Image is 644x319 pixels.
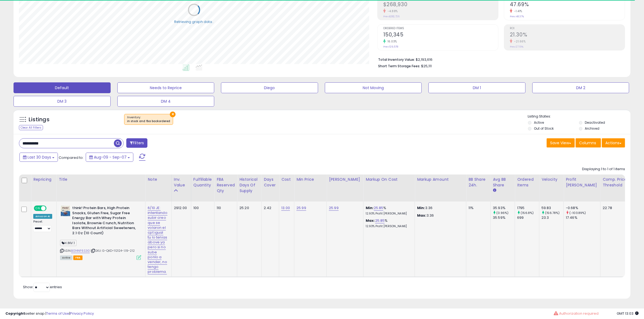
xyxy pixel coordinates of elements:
[375,218,385,223] a: 25.85
[383,27,498,30] span: Ordered Items
[170,112,176,117] button: ×
[512,39,526,43] small: -21.66%
[528,114,630,119] p: Listing States:
[510,45,523,48] small: Prev: 27.19%
[576,138,601,147] button: Columns
[329,205,339,211] a: 25.99
[366,205,374,210] b: Min:
[174,177,189,188] div: Inv. value
[510,1,625,9] h2: 47.69%
[517,206,539,210] div: 1795
[510,27,625,30] span: ROI
[493,215,515,220] div: 35.59%
[366,218,375,223] b: Max:
[383,32,498,39] h2: 150,345
[364,174,415,202] th: The percentage added to the cost of goods (COGS) that forms the calculator for Min & Max prices.
[617,311,639,316] span: 2025-10-8 13:03 GMT
[547,138,575,147] button: Save View
[366,212,411,216] p: 12.93% Profit [PERSON_NAME]
[325,82,422,93] button: Not Moving
[117,82,214,93] button: Needs to Reprice
[566,206,600,210] div: -0.68%
[34,206,41,211] span: ON
[512,9,522,13] small: -1.41%
[5,311,25,316] strong: Copyright
[193,206,210,210] div: 100
[126,138,147,148] button: Filters
[386,9,398,13] small: -4.88%
[545,211,560,215] small: (156.78%)
[91,249,135,253] span: | SKU: G-QKD-112124-1.19-212
[264,206,275,210] div: 2.42
[493,206,515,210] div: 35.93%
[386,39,397,43] small: 16.03%
[468,177,488,188] div: BB Share 24h.
[417,177,464,182] div: Markup Amount
[493,188,496,193] small: Avg BB Share.
[217,206,233,210] div: 110
[296,177,324,182] div: Min Price
[221,82,318,93] button: Diego
[569,211,586,215] small: (-103.89%)
[559,311,599,316] span: Authorization required
[582,167,625,172] div: Displaying 1 to 1 of 1 items
[296,205,306,211] a: 25.99
[281,205,290,211] a: 13.00
[46,206,54,211] span: OFF
[70,311,94,316] a: Privacy Policy
[541,215,563,220] div: 23.3
[510,15,524,18] small: Prev: 48.37%
[603,206,629,210] div: 22.78
[541,177,561,182] div: Velocity
[281,177,292,182] div: Cost
[174,19,214,24] div: Retrieving graph data..
[366,218,411,228] div: %
[366,177,412,182] div: Markup on Cost
[5,311,94,316] div: seller snap | |
[29,116,49,123] h5: Listings
[534,120,544,125] label: Active
[193,177,212,188] div: Fulfillable Quantity
[493,177,513,188] div: Avg BB Share
[534,126,554,131] label: Out of Stock
[23,284,62,290] span: Show: entries
[60,240,76,246] span: H.INV.1
[239,206,257,210] div: 25.20
[421,63,432,69] span: $25,111
[468,206,486,210] div: 11%
[566,215,600,220] div: 17.46%
[541,206,563,210] div: 59.83
[217,177,235,194] div: FBA Reserved Qty
[532,82,629,93] button: DM 2
[127,115,170,123] span: Inventory :
[579,140,596,146] span: Columns
[117,96,214,107] button: DM 4
[60,256,72,260] span: All listings currently available for purchase on Amazon
[510,32,625,39] h2: 21.30%
[71,249,90,253] a: B014NF6S30
[86,153,133,162] button: Aug-09 - Sep-07
[383,1,498,9] h2: $268,930
[148,177,169,182] div: Note
[496,211,508,215] small: (0.96%)
[19,153,58,162] button: Last 30 Days
[33,220,52,232] div: Preset:
[19,125,43,130] div: Clear All Filters
[603,177,630,188] div: Comp. Price Threshold
[14,96,111,107] button: DM 3
[602,138,625,147] button: Actions
[33,214,52,219] div: Amazon AI
[33,177,54,182] div: Repricing
[428,82,526,93] button: DM 1
[378,56,621,62] li: $2,193,616
[417,213,427,218] strong: Max:
[46,311,69,316] a: Terms of Use
[417,206,462,210] p: 3.36
[585,126,600,131] label: Archived
[366,224,411,228] p: 12.93% Profit [PERSON_NAME]
[60,206,71,216] img: 41c42fy40OL._SL40_.jpg
[72,206,138,237] b: think! Protein Bars, High Protein Snacks, Gluten Free, Sugar Free Energy Bar with Whey Protein Is...
[417,205,425,210] strong: Min:
[378,64,420,68] b: Short Term Storage Fees:
[94,155,127,160] span: Aug-09 - Sep-07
